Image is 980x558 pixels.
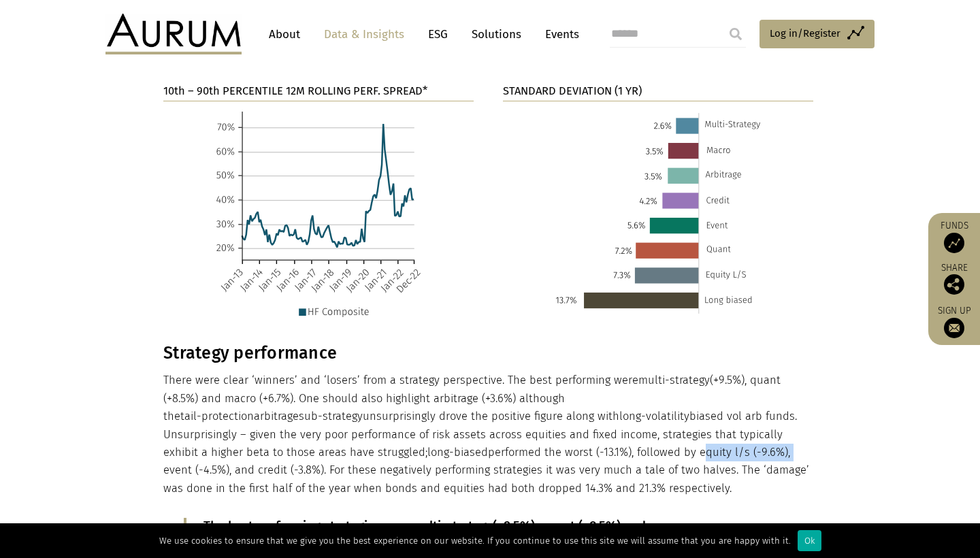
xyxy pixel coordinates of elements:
p: The best performing strategies were (+9.5%), quant (+8.5%) and macro (+6.7%). funds delivered pos... [203,518,776,553]
img: Aurum [105,14,242,54]
strong: STANDARD DEVIATION (1 YR) [503,84,642,97]
img: Access Funds [944,233,964,253]
h3: Strategy performance [163,343,813,363]
span: sub-strategy [299,410,363,423]
span: long-biased [427,446,488,459]
a: Events [538,22,579,47]
a: Funds [935,220,973,253]
strong: 10th – 90th PERCENTILE 12M ROLLING PERF. SPREAD* [163,84,427,97]
img: Sign up to our newsletter [944,318,964,338]
span: multi-strategy [411,519,493,534]
span: long-volatility [619,410,689,423]
p: There were clear ‘winners’ and ‘losers’ from a strategy perspective. The best performing were (+9... [163,372,813,497]
a: ESG [421,22,455,47]
div: Share [935,263,973,295]
a: Sign up [935,305,973,338]
a: Data & Insights [317,22,411,47]
span: multi-strategy [638,374,710,387]
span: tail-protection [180,410,254,423]
a: Solutions [465,22,528,47]
img: Share this post [944,274,964,295]
div: Ok [798,530,821,551]
span: Log in/Register [770,25,840,42]
a: Log in/Register [759,20,875,48]
input: Submit [722,20,749,48]
a: About [262,22,307,47]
